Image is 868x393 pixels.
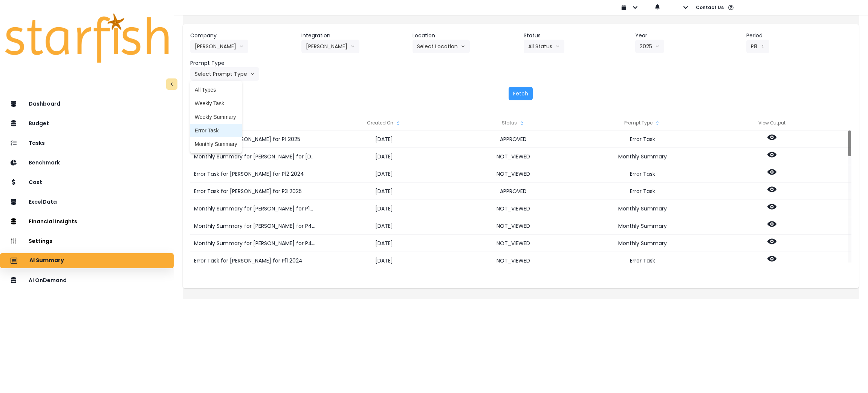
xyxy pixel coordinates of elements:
div: Monthly Summary [578,148,707,165]
svg: arrow left line [760,43,765,50]
div: [DATE] [319,217,449,235]
div: NOT_VIEWED [449,252,578,269]
div: [DATE] [319,130,449,148]
ul: Select Prompt Typearrow down line [190,81,242,153]
p: Cost [29,179,42,186]
button: Fetch [509,87,533,100]
div: Error Task [578,252,707,269]
span: Error Task [195,127,237,134]
header: Year [635,32,740,40]
svg: sort [654,120,660,126]
header: Status [524,32,629,40]
header: Company [190,32,295,40]
div: Error Task for [PERSON_NAME] for P1 2025 [190,130,319,148]
div: [DATE] [319,200,449,217]
button: 2025arrow down line [635,40,664,53]
div: [DATE] [319,183,449,200]
div: Error Task [578,130,707,148]
header: Location [413,32,518,40]
div: Error Task for [PERSON_NAME] for P12 2024 [190,165,319,183]
div: NOT_VIEWED [449,200,578,217]
div: APPROVED [449,183,578,200]
div: NOT_VIEWED [449,235,578,252]
header: Integration [301,32,406,40]
div: [DATE] [319,148,449,165]
p: Tasks [29,140,45,146]
svg: arrow down line [239,43,244,50]
span: Monthly Summary [195,140,237,148]
div: Error Task [578,165,707,183]
p: AI OnDemand [29,277,67,284]
div: NOT_VIEWED [449,165,578,183]
div: Status [449,115,578,130]
div: [DATE] [319,252,449,269]
svg: arrow down line [350,43,355,50]
header: Prompt Type [190,59,295,67]
svg: sort [519,120,525,126]
div: Monthly Summary for [PERSON_NAME] for P12 2024 [190,200,319,217]
div: View Output [707,115,836,130]
button: P8arrow left line [746,40,769,53]
button: Select Locationarrow down line [413,40,470,53]
div: Monthly Summary for [PERSON_NAME] for [DATE] [190,148,319,165]
span: Weekly Task [195,100,237,107]
p: ExcelData [29,199,57,205]
div: Prompt Type [578,115,707,130]
div: Monthly Summary for [PERSON_NAME] for P4 2025 [190,235,319,252]
div: Error Task for [PERSON_NAME] for P3 2025 [190,183,319,200]
div: NOT_VIEWED [449,148,578,165]
svg: arrow down line [250,70,255,78]
div: Error Task [578,183,707,200]
div: Subject [190,115,319,130]
div: Created On [319,115,449,130]
svg: arrow down line [655,43,660,50]
button: All Statusarrow down line [524,40,564,53]
svg: sort [395,120,401,126]
svg: arrow down line [555,43,560,50]
div: NOT_VIEWED [449,217,578,235]
svg: arrow down line [461,43,465,50]
p: Benchmark [29,160,60,166]
span: All Types [195,86,237,94]
div: Monthly Summary [578,200,707,217]
button: [PERSON_NAME]arrow down line [301,40,359,53]
p: AI Summary [29,257,64,264]
span: Weekly Summary [195,113,237,121]
div: [DATE] [319,165,449,183]
button: [PERSON_NAME]arrow down line [190,40,248,53]
button: Select Prompt Typearrow down line [190,67,259,81]
div: Monthly Summary [578,217,707,235]
header: Period [746,32,851,40]
div: APPROVED [449,130,578,148]
div: Monthly Summary [578,235,707,252]
div: [DATE] [319,235,449,252]
p: Dashboard [29,101,60,107]
p: Budget [29,120,49,127]
div: Error Task for [PERSON_NAME] for P11 2024 [190,252,319,269]
div: Monthly Summary for [PERSON_NAME] for P4 2025 [190,217,319,235]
